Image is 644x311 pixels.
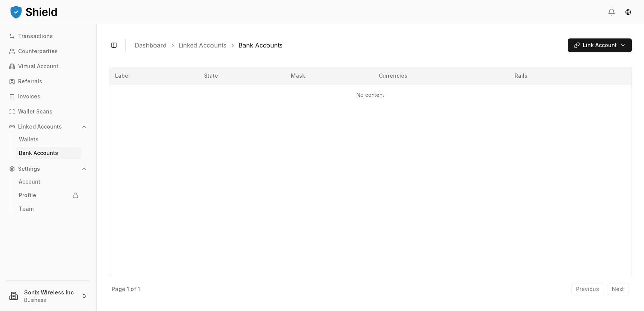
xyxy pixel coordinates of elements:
p: Transactions [18,34,53,39]
p: No content [115,91,626,99]
a: Invoices [6,90,90,103]
p: of [131,286,136,292]
th: State [198,67,285,85]
a: Counterparties [6,45,90,57]
th: Mask [285,67,373,85]
span: Link Account [583,41,617,49]
th: Label [109,67,198,85]
p: Bank Accounts [19,150,58,156]
a: Transactions [6,30,90,42]
p: Team [19,206,34,211]
a: Wallets [16,133,81,146]
a: Referrals [6,75,90,87]
a: Bank Accounts [16,147,81,159]
button: Linked Accounts [6,121,90,133]
button: Sonix Wireless IncBusiness [3,284,93,308]
a: Dashboard [135,41,166,50]
p: Wallet Scans [18,109,52,114]
a: Account [16,176,81,188]
p: 1 [127,286,129,292]
p: Referrals [18,79,42,84]
a: Virtual Account [6,60,90,72]
p: Virtual Account [18,64,58,69]
button: Settings [6,163,90,175]
th: Rails [509,67,592,85]
th: Currencies [373,67,509,85]
a: Linked Accounts [178,41,226,50]
p: Page [112,286,125,292]
p: Settings [18,166,40,172]
button: Link Account [568,38,632,52]
nav: breadcrumb [135,41,562,50]
p: 1 [138,286,140,292]
p: Sonix Wireless Inc [24,288,75,296]
p: Account [19,179,40,184]
p: Wallets [19,137,38,142]
p: Counterparties [18,49,58,54]
img: ShieldPay Logo [9,4,58,19]
p: Linked Accounts [18,124,62,129]
p: Invoices [18,94,40,99]
p: Profile [19,193,36,198]
a: Profile [16,189,81,201]
p: Business [24,296,75,304]
a: Wallet Scans [6,106,90,118]
a: Team [16,203,81,215]
a: Bank Accounts [238,41,283,50]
